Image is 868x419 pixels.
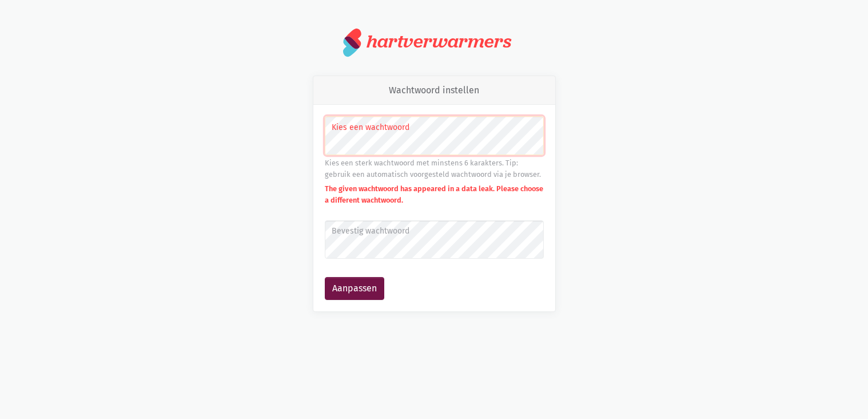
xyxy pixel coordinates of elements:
[367,31,511,52] div: hartverwarmers
[332,225,536,238] label: Bevestig wachtwoord
[325,277,384,300] button: Aanpassen
[343,27,362,57] img: logo.svg
[325,116,544,300] form: Wachtwoord instellen
[325,184,543,204] strong: The given wachtwoord has appeared in a data leak. Please choose a different wachtwoord.
[343,27,525,57] a: hartverwarmers
[325,157,544,181] div: Kies een sterk wachtwoord met minstens 6 karakters. Tip: gebruik een automatisch voorgesteld wach...
[332,121,536,134] label: Kies een wachtwoord
[313,76,555,105] div: Wachtwoord instellen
